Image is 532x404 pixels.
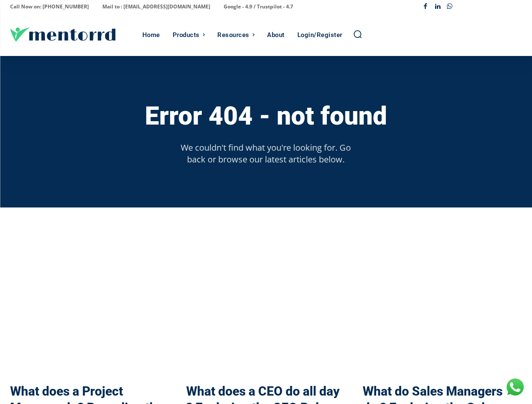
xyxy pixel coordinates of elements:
[293,14,347,56] a: Login/Register
[102,1,210,13] p: Mail to : [EMAIL_ADDRESS][DOMAIN_NAME]
[174,142,358,165] p: We couldn't find what you're looking for. Go back or browse our latest articles below.
[173,14,200,56] div: Products
[10,27,138,42] a: Logo
[505,377,526,398] div: Chat with Us
[267,14,285,56] div: About
[432,1,444,13] a: Linkedin
[263,14,289,56] a: About
[217,14,249,56] div: Resources
[224,1,293,13] p: Google - 4.9 / Trustpilot - 4.7
[353,29,362,39] a: Search
[420,1,432,13] a: Facebook
[145,102,387,130] h3: Error 404 - not found
[10,1,89,13] p: Call Now on: [PHONE_NUMBER]
[168,14,209,56] a: Products
[10,241,169,369] a: What does a Project Manager do? Revealing the role, skills needed
[444,1,456,13] a: Whatsapp
[363,241,522,369] a: What do Sales Managers do ? Exploring the Sales Manager Role
[142,14,160,56] div: Home
[138,14,164,56] a: Home
[213,14,259,56] a: Resources
[297,14,342,56] div: Login/Register
[186,241,345,369] a: What does a CEO do all day ? Exploring the CEO Roles & Responsibilities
